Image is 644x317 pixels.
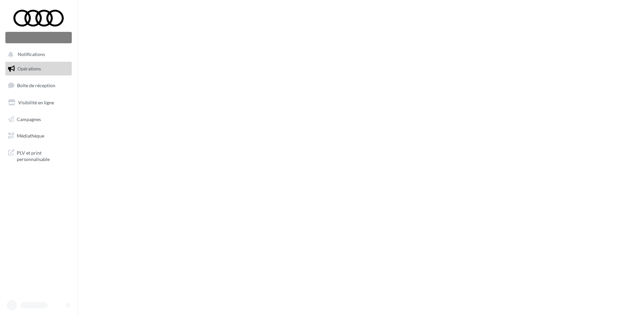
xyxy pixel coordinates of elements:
a: Médiathèque [4,129,73,143]
span: Notifications [18,52,45,57]
span: Opérations [17,66,41,71]
span: Campagnes [17,116,41,122]
span: Visibilité en ligne [18,100,54,105]
a: Boîte de réception [4,78,73,93]
span: PLV et print personnalisable [17,148,69,163]
a: Campagnes [4,112,73,126]
a: Visibilité en ligne [4,96,73,110]
div: Nouvelle campagne [5,32,72,43]
span: Médiathèque [17,133,44,139]
a: PLV et print personnalisable [4,146,73,165]
span: Boîte de réception [17,83,55,88]
a: Opérations [4,62,73,76]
